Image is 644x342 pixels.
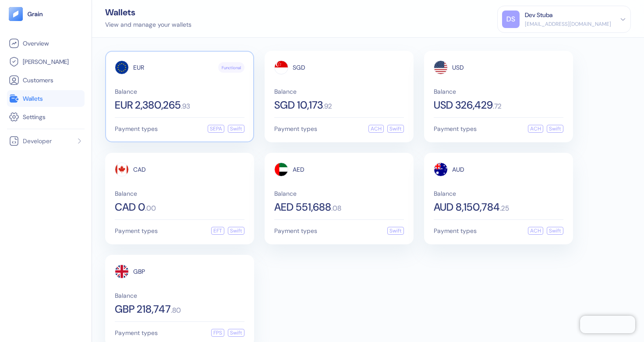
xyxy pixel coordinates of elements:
[502,11,520,28] div: DS
[528,227,543,235] div: ACH
[115,88,244,95] span: Balance
[145,205,156,212] span: . 00
[23,57,69,66] span: [PERSON_NAME]
[228,227,244,235] div: Swift
[105,20,191,29] div: View and manage your wallets
[9,93,83,104] a: Wallets
[133,166,146,173] span: CAD
[208,125,224,133] div: SEPA
[23,39,49,48] span: Overview
[115,100,181,110] span: EUR 2,380,265
[228,329,244,337] div: Swift
[525,11,552,20] div: Dev Stuba
[9,112,83,122] a: Settings
[293,166,304,173] span: AED
[547,125,563,133] div: Swift
[23,137,52,145] span: Developer
[434,126,477,132] span: Payment types
[9,56,83,67] a: [PERSON_NAME]
[115,228,158,234] span: Payment types
[452,64,464,71] span: USD
[171,307,181,314] span: . 80
[528,125,543,133] div: ACH
[23,113,46,121] span: Settings
[323,103,332,110] span: . 92
[115,293,244,299] span: Balance
[368,125,384,133] div: ACH
[580,316,635,333] iframe: Chatra live chat
[27,11,43,17] img: logo
[452,166,464,173] span: AUD
[274,100,323,110] span: SGD 10,173
[547,227,563,235] div: Swift
[274,202,331,212] span: AED 551,688
[387,125,404,133] div: Swift
[115,330,158,336] span: Payment types
[228,125,244,133] div: Swift
[434,202,500,212] span: AUD 8,150,784
[274,88,404,95] span: Balance
[222,64,241,71] span: Functional
[115,202,145,212] span: CAD 0
[181,103,190,110] span: . 93
[133,268,145,275] span: GBP
[434,88,563,95] span: Balance
[9,7,23,21] img: logo-tablet-V2.svg
[23,94,43,103] span: Wallets
[525,20,611,28] div: [EMAIL_ADDRESS][DOMAIN_NAME]
[434,100,493,110] span: USD 326,429
[293,64,305,71] span: SGD
[493,103,502,110] span: . 72
[115,304,171,314] span: GBP 218,747
[9,38,83,49] a: Overview
[387,227,404,235] div: Swift
[133,64,144,71] span: EUR
[115,190,244,197] span: Balance
[434,228,477,234] span: Payment types
[331,205,341,212] span: . 08
[211,329,224,337] div: FPS
[434,190,563,197] span: Balance
[211,227,224,235] div: EFT
[105,8,191,17] div: Wallets
[274,228,317,234] span: Payment types
[9,75,83,85] a: Customers
[274,126,317,132] span: Payment types
[274,190,404,197] span: Balance
[500,205,509,212] span: . 25
[115,126,158,132] span: Payment types
[23,76,53,85] span: Customers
